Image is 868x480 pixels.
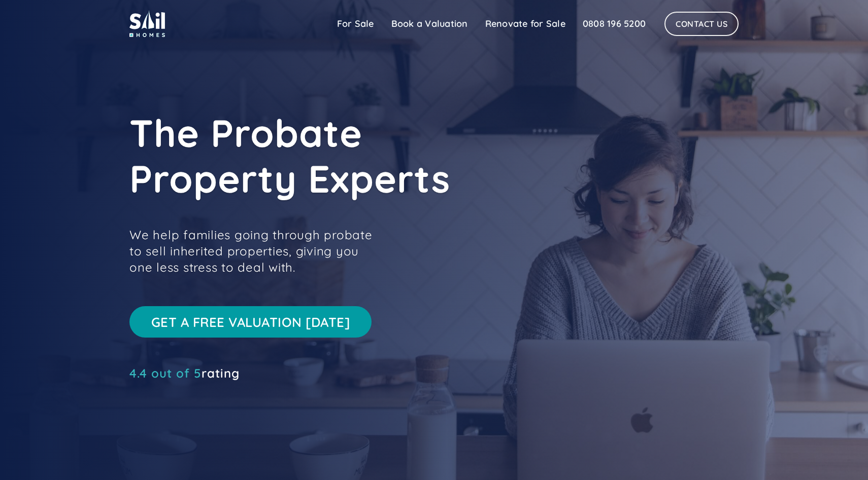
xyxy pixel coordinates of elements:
iframe: Customer reviews powered by Trustpilot [129,383,282,395]
p: We help families going through probate to sell inherited properties, giving you one less stress t... [129,227,383,276]
img: sail home logo [129,10,165,37]
a: Get a free valuation [DATE] [129,306,372,338]
a: For Sale [328,14,383,34]
a: Renovate for Sale [477,14,574,34]
h1: The Probate Property Experts [129,110,586,201]
a: 0808 196 5200 [574,14,654,34]
a: 4.4 out of 5rating [129,368,240,378]
a: Book a Valuation [383,14,477,34]
a: Contact Us [664,12,739,36]
div: rating [129,368,240,378]
span: 4.4 out of 5 [129,365,202,381]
